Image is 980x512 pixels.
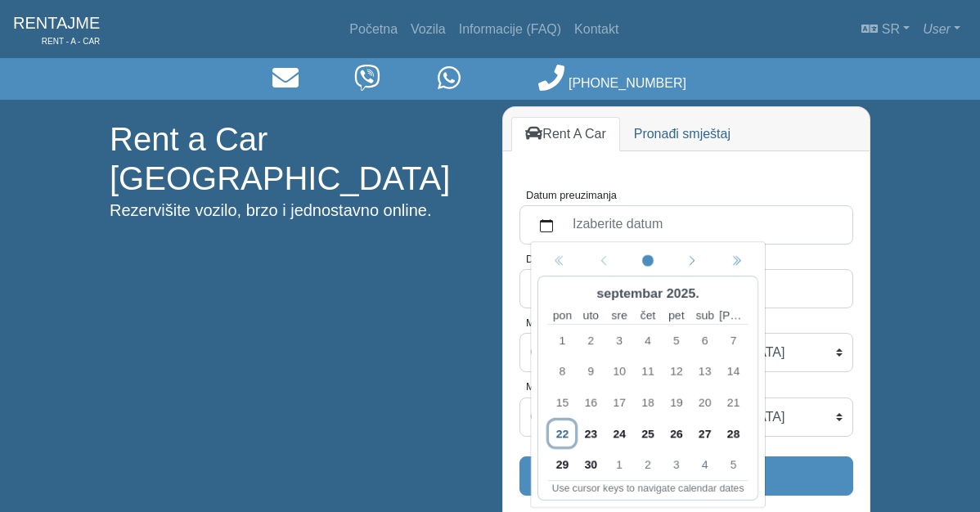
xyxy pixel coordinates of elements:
div: ponedeljak, 8. septembar 2025. [548,356,577,387]
svg: circle fill [642,256,654,267]
div: petak, 12. septembar 2025. [662,356,690,387]
span: 2 [635,451,661,478]
span: 23 [578,420,604,447]
div: ponedeljak, 22. septembar 2025. (Today) [548,418,577,449]
div: utorak, 2. septembar 2025. [577,325,605,356]
button: Pretraga [519,456,853,496]
div: utorak, 30. septembar 2025. [577,449,605,480]
div: četvrtak, 25. septembar 2025. [634,418,663,449]
span: 25 [635,420,661,447]
small: četvrtak [634,307,663,324]
div: subota, 6. septembar 2025. [690,325,719,356]
div: sreda, 10. septembar 2025. [605,356,634,387]
div: utorak, 16. septembar 2025. [577,387,605,418]
svg: chevron double left [731,256,742,267]
label: Mjesto preuzimanja [526,315,617,330]
div: petak, 5. septembar 2025. [662,325,690,356]
div: sreda, 24. septembar 2025. [605,418,634,449]
div: ponedeljak, 1. septembar 2025. [548,325,577,356]
div: četvrtak, 11. septembar 2025. [634,356,663,387]
span: 26 [663,420,690,447]
small: subota [690,307,719,324]
div: nedelja, 5. oktobar 2025. [719,449,748,480]
span: 22 [549,420,575,447]
span: 3 [663,451,690,478]
a: Vozila [404,13,452,46]
div: Use cursor keys to navigate calendar dates [548,481,748,496]
a: Početna [343,13,404,46]
div: sreda, 17. septembar 2025. [605,387,634,418]
a: sr [855,13,916,46]
label: Datum preuzimanja [526,187,617,203]
div: sreda, 3. septembar 2025. [605,325,634,356]
div: ponedeljak, 15. septembar 2025. [548,387,577,418]
label: Datum povratka [526,251,600,267]
svg: chevron left [686,256,698,267]
div: utorak, 9. septembar 2025. [577,356,605,387]
button: Next month [670,249,714,272]
div: nedelja, 14. septembar 2025. [719,356,748,387]
em: User [923,22,951,36]
div: nedelja, 21. septembar 2025. [719,387,748,418]
span: 30 [578,451,604,478]
label: Mjesto povratka [526,379,600,394]
label: Izaberite datum [563,210,843,240]
a: [PHONE_NUMBER] [538,76,686,90]
div: Calendar navigation [537,249,758,272]
div: subota, 4. oktobar 2025. [690,449,719,480]
span: [PHONE_NUMBER] [569,76,686,90]
p: Rezervišite vozilo, brzo i jednostavno online. [110,198,478,222]
small: nedelja [719,307,748,324]
span: 24 [606,420,632,447]
a: Kontakt [568,13,625,46]
svg: calendar [540,219,553,232]
button: calendar [530,210,563,240]
span: RENT - A - CAR [13,35,100,47]
span: 27 [692,420,718,447]
button: Current month [626,249,670,272]
a: Informacije (FAQ) [452,13,568,46]
span: 1 [606,451,632,478]
div: četvrtak, 4. septembar 2025. [634,325,663,356]
span: 4 [692,451,718,478]
span: 29 [549,451,575,478]
small: petak [662,307,690,324]
small: utorak [577,307,605,324]
a: User [916,13,967,46]
a: RENTAJMERENT - A - CAR [13,7,100,52]
button: Next year [714,249,758,272]
div: subota, 20. septembar 2025. [690,387,719,418]
div: četvrtak, 2. oktobar 2025. [634,449,663,480]
span: 28 [721,420,747,447]
a: Rent A Car [511,117,620,151]
small: ponedeljak [548,307,577,324]
small: sreda [605,307,634,324]
div: sreda, 1. oktobar 2025. [605,449,634,480]
div: petak, 3. oktobar 2025. [662,449,690,480]
div: utorak, 23. septembar 2025. [577,418,605,449]
div: petak, 26. septembar 2025. [662,418,690,449]
div: nedelja, 7. septembar 2025. [719,325,748,356]
div: subota, 13. septembar 2025. [690,356,719,387]
div: nedelja, 28. septembar 2025. [719,418,748,449]
div: septembar 2025. [548,281,748,307]
div: petak, 19. septembar 2025. [662,387,690,418]
span: sr [882,22,900,36]
span: 5 [721,451,747,478]
div: četvrtak, 18. septembar 2025. [634,387,663,418]
h1: Rent a Car [GEOGRAPHIC_DATA] [110,119,478,198]
div: ponedeljak, 29. septembar 2025. [548,449,577,480]
div: subota, 27. septembar 2025. [690,418,719,449]
a: Pronađi smještaj [620,117,744,151]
